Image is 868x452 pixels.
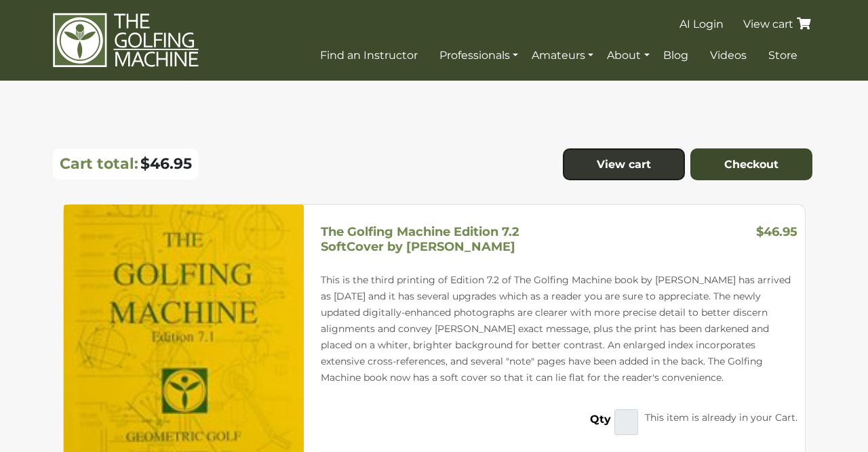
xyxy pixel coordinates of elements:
a: Store [765,43,801,68]
a: Blog [660,43,692,68]
span: AI Login [679,18,724,30]
span: Blog [663,49,688,62]
a: Find an Instructor [317,43,421,68]
span: $46.95 [140,155,192,173]
a: About [604,43,652,68]
a: AI Login [676,12,727,37]
a: Checkout [690,148,812,181]
span: Videos [710,49,747,62]
a: View cart [563,148,685,181]
p: This is the third printing of Edition 7.2 of The Golfing Machine book by [PERSON_NAME] has arrive... [321,272,798,386]
a: Videos [707,43,750,68]
h5: The Golfing Machine Edition 7.2 SoftCover by [PERSON_NAME] [321,224,519,254]
img: The Golfing Machine [53,12,199,68]
p: Cart total: [60,155,138,173]
a: View cart [742,18,816,30]
span: Store [768,49,797,62]
span: Find an Instructor [320,49,418,62]
a: Professionals [436,43,521,68]
label: Qty [590,411,611,428]
p: This item is already in your Cart. [645,409,797,436]
a: Amateurs [528,43,597,68]
h3: $46.95 [756,225,797,244]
